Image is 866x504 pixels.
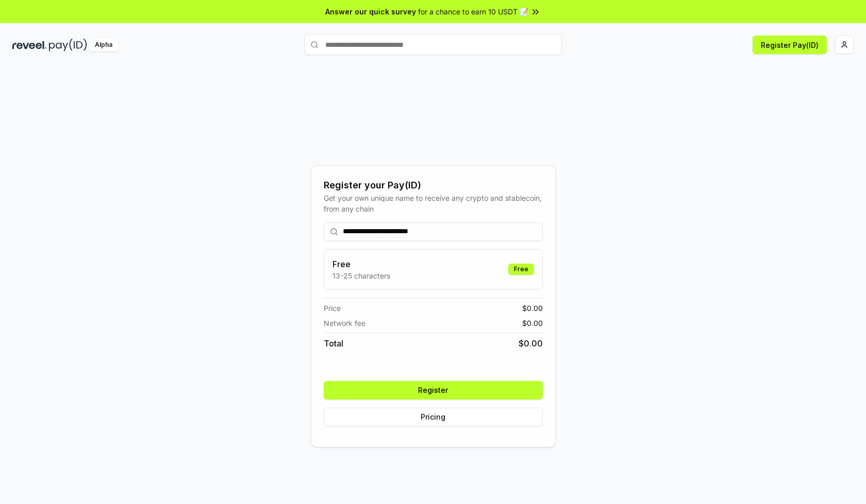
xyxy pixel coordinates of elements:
div: Get your own unique name to receive any crypto and stablecoin, from any chain [324,193,543,214]
span: $ 0.00 [522,318,543,328]
h3: Free [332,258,390,270]
span: Total [324,337,343,350]
button: Pricing [324,408,543,426]
p: 13-25 characters [332,270,390,281]
span: $ 0.00 [519,337,543,350]
span: Price [324,303,341,314]
img: reveel_dark [12,39,47,51]
span: for a chance to earn 10 USDT 📝 [418,6,528,17]
div: Register your Pay(ID) [324,178,543,193]
span: Answer our quick survey [325,6,416,17]
span: $ 0.00 [522,303,543,314]
button: Register [324,381,543,399]
button: Register Pay(ID) [753,36,827,54]
span: Network fee [324,318,365,328]
div: Free [508,264,534,275]
img: pay_id [49,39,87,51]
div: Alpha [89,39,118,51]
